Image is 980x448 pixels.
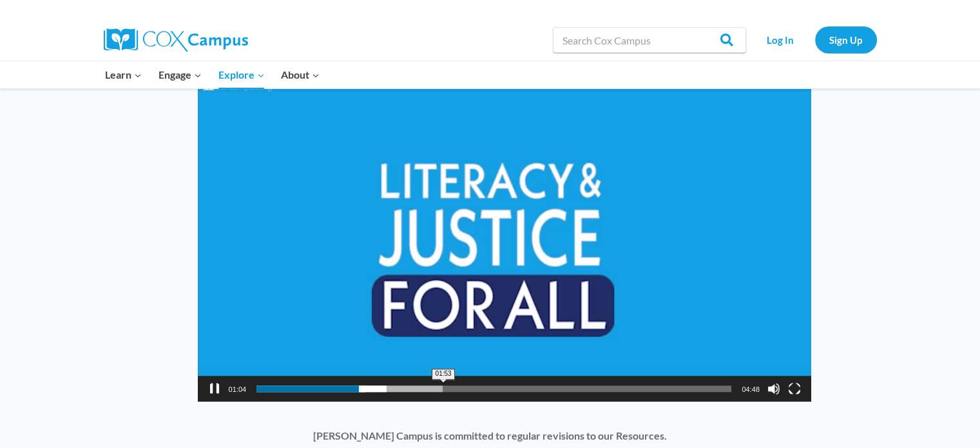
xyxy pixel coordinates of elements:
button: Child menu of About [273,61,328,88]
span: 01:04 [229,385,247,393]
nav: Primary Navigation [97,61,328,88]
a: Log In [753,26,809,53]
a: Sign Up [815,26,877,53]
span: 01:53 [434,371,453,377]
button: Pause [208,382,221,395]
button: Fullscreen [788,382,801,395]
button: Child menu of Learn [97,61,151,88]
button: Child menu of Engage [150,61,210,88]
div: Video Player [198,56,811,402]
button: Child menu of Explore [210,61,273,88]
span: 04:48 [742,385,760,393]
img: Cox Campus [104,28,248,52]
nav: Secondary Navigation [753,26,877,53]
input: Search Cox Campus [553,27,746,53]
button: Mute [767,382,780,395]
